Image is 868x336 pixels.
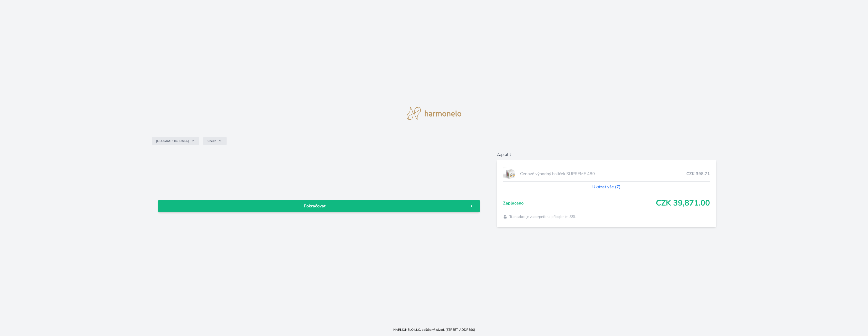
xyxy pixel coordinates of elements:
[152,137,199,145] button: [GEOGRAPHIC_DATA]
[509,214,576,219] span: Transakce je zabezpečena připojením SSL
[497,151,716,158] h6: Zaplatit
[207,139,216,143] span: Czech
[158,200,480,212] a: Pokračovat
[520,171,686,177] span: Cenově výhodný balíček SUPREME 480
[162,203,467,209] span: Pokračovat
[503,167,518,180] img: supreme.jpg
[156,139,189,143] span: [GEOGRAPHIC_DATA]
[503,200,656,206] span: Zaplaceno
[407,107,461,120] img: logo.svg
[203,137,227,145] button: Czech
[592,184,621,190] a: Ukázat vše (7)
[656,198,710,208] span: CZK 39,871.00
[686,171,710,177] span: CZK 398.71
